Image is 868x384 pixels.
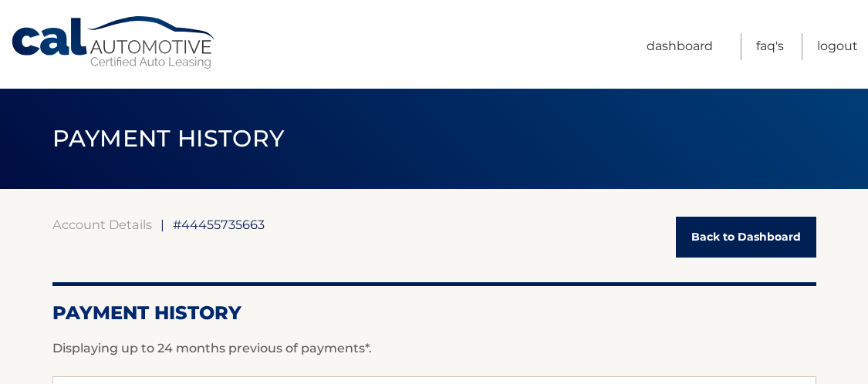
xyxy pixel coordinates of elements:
[173,217,265,232] span: #44455735663
[817,33,858,60] a: Logout
[756,33,784,60] a: FAQ's
[52,217,152,232] a: Account Details
[647,33,713,60] a: Dashboard
[676,217,816,258] a: Back to Dashboard
[52,301,816,325] h2: Payment History
[52,339,816,358] p: Displaying up to 24 months previous of payments*.
[10,15,218,70] a: Cal Automotive
[160,217,164,232] span: |
[52,124,285,153] span: PAYMENT HISTORY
